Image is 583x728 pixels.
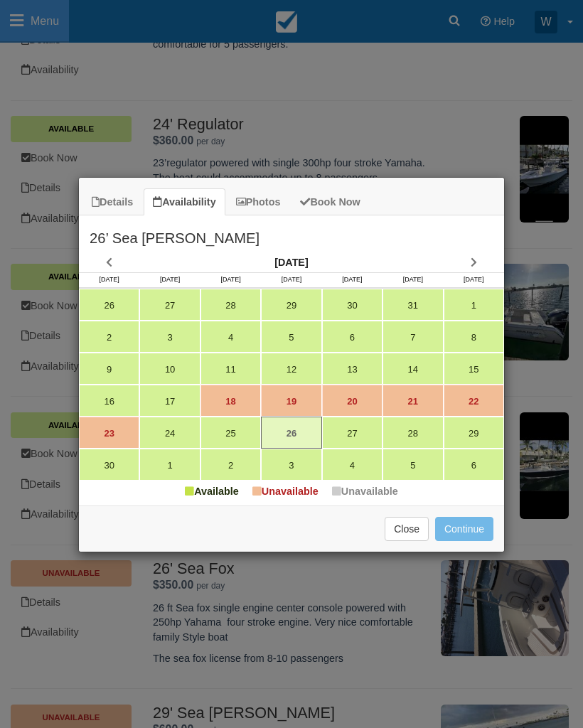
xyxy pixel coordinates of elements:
span: [DATE] [403,276,423,283]
a: 18 [200,385,261,417]
strong: [DATE] [274,257,308,268]
a: 3 [139,321,200,353]
a: 2 [200,449,261,481]
a: 27 [139,289,200,321]
a: 13 [322,353,383,385]
a: 30 [79,449,139,481]
a: 21 [383,385,443,417]
a: Details [82,188,142,216]
a: 1 [139,449,200,481]
span: [DATE] [464,276,483,283]
a: 28 [383,417,443,449]
a: 6 [444,449,504,481]
a: Photos [227,188,290,216]
a: 4 [200,321,261,353]
span: Unavailable [332,486,398,497]
span: Available [185,486,239,497]
a: 20 [322,385,383,417]
a: 2 [79,321,139,353]
a: 24 [139,417,200,449]
h2: 26’ Sea [PERSON_NAME] [79,215,504,252]
a: 3 [261,449,321,481]
a: 28 [200,289,261,321]
button: Continue [435,517,493,541]
a: 27 [322,417,383,449]
a: 8 [444,321,504,353]
a: 1 [444,289,504,321]
a: 23 [79,417,139,449]
a: 30 [322,289,383,321]
span: [DATE] [160,276,180,283]
a: 10 [139,353,200,385]
button: Close [385,517,429,541]
a: 26 [261,417,321,449]
a: 22 [444,385,504,417]
div: Item Modal [79,215,504,498]
a: 9 [79,353,139,385]
a: 6 [322,321,383,353]
a: 16 [79,385,139,417]
a: 19 [261,385,321,417]
span: Unavailable [252,486,319,497]
a: 11 [200,353,261,385]
a: 5 [383,449,443,481]
a: 29 [444,417,504,449]
a: 12 [261,353,321,385]
a: 4 [322,449,383,481]
a: 15 [444,353,504,385]
a: 17 [139,385,200,417]
span: [DATE] [342,276,362,283]
a: 31 [383,289,443,321]
span: [DATE] [100,276,119,283]
span: [DATE] [220,276,240,283]
a: 5 [261,321,321,353]
a: 25 [200,417,261,449]
a: 29 [261,289,321,321]
a: 7 [383,321,443,353]
span: [DATE] [282,276,301,283]
a: 26 [79,289,139,321]
a: Book Now [291,188,369,216]
a: 14 [383,353,443,385]
a: Availability [144,188,225,216]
